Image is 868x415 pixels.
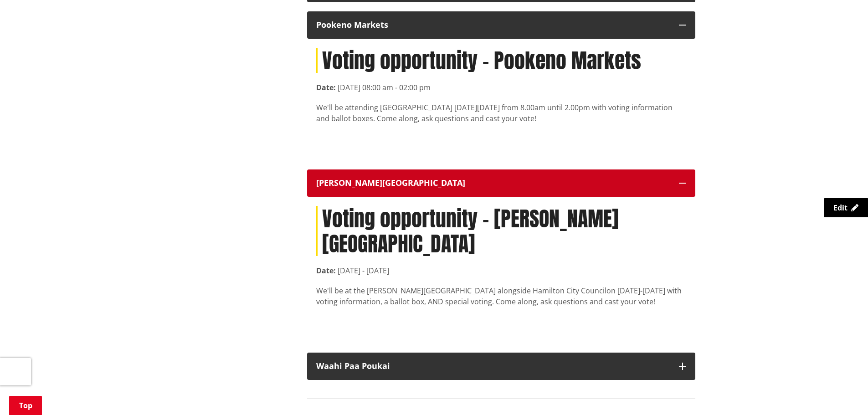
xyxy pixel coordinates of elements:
span: on [DATE]-[DATE] with voting information, a ballot box, AND special voting. Come along, ask quest... [316,286,682,307]
time: [DATE] - [DATE] [338,266,389,276]
button: Waahi Paa Poukai [307,353,695,380]
a: Top [9,396,42,415]
div: [PERSON_NAME][GEOGRAPHIC_DATA] [316,179,670,188]
button: Pookeno Markets [307,11,695,39]
div: We'll be at the [PERSON_NAME][GEOGRAPHIC_DATA] alongside Hamilton City Council [316,285,686,307]
iframe: Messenger Launcher [826,377,859,410]
div: Waahi Paa Poukai [316,362,670,371]
div: We'll be attending [GEOGRAPHIC_DATA] [DATE][DATE] from 8.00am until 2.00pm with voting informatio... [316,102,686,124]
strong: Date: [316,82,336,92]
span: Edit [833,203,847,213]
button: [PERSON_NAME][GEOGRAPHIC_DATA] [307,169,695,197]
h1: Voting opportunity - Pookeno Markets [316,48,686,73]
h1: Voting opportunity - [PERSON_NAME][GEOGRAPHIC_DATA] [316,206,686,256]
time: [DATE] 08:00 am - 02:00 pm [338,82,431,92]
a: Edit [824,198,868,217]
div: Pookeno Markets [316,20,670,30]
strong: Date: [316,266,336,276]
